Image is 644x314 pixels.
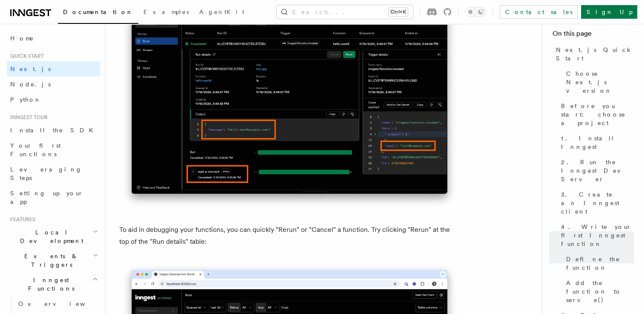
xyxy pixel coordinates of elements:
[561,190,634,216] span: 3. Create an Inngest client
[566,255,634,272] span: Define the function
[561,134,634,151] span: 1. Install Inngest
[7,53,44,60] span: Quick start
[558,187,634,219] a: 3. Create an Inngest client
[7,114,48,121] span: Inngest tour
[389,8,408,16] kbd: Ctrl+K
[7,138,100,162] a: Your first Functions
[563,275,634,308] a: Add the function to serve()
[558,131,634,154] a: 1. Install Inngest
[10,34,34,43] span: Home
[199,9,244,15] span: AgentKit
[561,102,634,127] span: Before you start: choose a project
[7,92,100,107] a: Python
[7,162,100,186] a: Leveraging Steps
[138,3,194,23] a: Examples
[558,219,634,251] a: 4. Write your first Inngest function
[558,154,634,187] a: 2. Run the Inngest Dev Server
[500,5,578,19] a: Contact sales
[7,225,100,248] button: Local Development
[10,66,51,72] span: Next.js
[15,296,100,311] a: Overview
[7,77,100,92] a: Node.js
[10,127,98,134] span: Install the SDK
[563,66,634,98] a: Choose Next.js version
[556,46,634,63] span: Next.js Quick Start
[563,251,634,275] a: Define the function
[7,228,93,245] span: Local Development
[10,142,61,157] span: Your first Functions
[561,158,634,183] span: 2. Run the Inngest Dev Server
[7,61,100,77] a: Next.js
[7,31,100,46] a: Home
[7,252,93,269] span: Events & Triggers
[7,216,35,223] span: Features
[7,272,100,296] button: Inngest Functions
[558,98,634,131] a: Before you start: choose a project
[10,96,41,103] span: Python
[58,3,138,24] a: Documentation
[7,186,100,209] a: Setting up your app
[10,166,82,181] span: Leveraging Steps
[561,223,634,248] span: 4. Write your first Inngest function
[10,81,51,88] span: Node.js
[18,300,106,307] span: Overview
[566,279,634,304] span: Add the function to serve()
[566,69,634,95] span: Choose Next.js version
[7,123,100,138] a: Install the SDK
[552,42,634,66] a: Next.js Quick Start
[552,29,634,42] h4: On this page
[581,5,637,19] a: Sign Up
[143,9,189,15] span: Examples
[465,7,486,17] button: Toggle dark mode
[10,190,83,205] span: Setting up your app
[277,5,413,19] button: Search...Ctrl+K
[63,9,133,15] span: Documentation
[7,276,92,293] span: Inngest Functions
[194,3,249,23] a: AgentKit
[7,248,100,272] button: Events & Triggers
[119,224,460,248] p: To aid in debugging your functions, you can quickly "Rerun" or "Cancel" a function. Try clicking ...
